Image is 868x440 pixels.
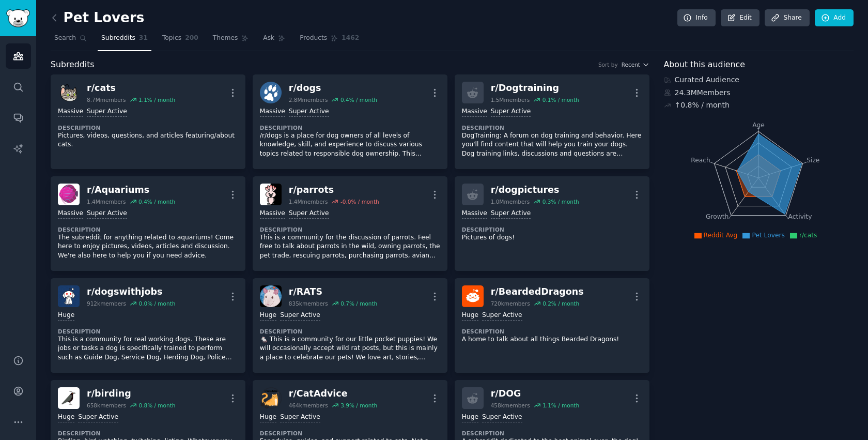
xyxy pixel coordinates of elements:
[462,311,478,321] div: Huge
[87,402,126,409] div: 658k members
[260,387,282,409] img: CatAdvice
[51,30,90,51] a: Search
[280,311,320,321] div: Super Active
[542,96,579,103] div: 0.1 % / month
[98,30,151,51] a: Subreddits31
[462,430,642,437] dt: Description
[54,34,76,43] span: Search
[58,226,238,233] dt: Description
[289,198,328,205] div: 1.4M members
[87,184,175,196] div: r/ Aquariums
[677,9,716,27] a: Info
[482,311,522,321] div: Super Active
[542,198,579,205] div: 0.3 % / month
[815,9,854,27] a: Add
[491,402,530,409] div: 458k members
[260,335,440,362] p: 🐁 This is a community for our little pocket puppies! We will occasionally accept wild rat posts, ...
[260,124,440,131] dt: Description
[58,430,238,437] dt: Description
[58,335,238,362] p: This is a community for real working dogs. These are jobs or tasks a dog is specifically trained ...
[622,61,649,68] button: Recent
[675,100,730,111] div: ↑ 0.8 % / month
[87,82,175,95] div: r/ cats
[289,209,329,219] div: Super Active
[87,209,127,219] div: Super Active
[598,61,618,68] div: Sort by
[300,34,327,43] span: Products
[289,402,328,409] div: 464k members
[482,413,522,422] div: Super Active
[58,124,238,131] dt: Description
[101,34,135,43] span: Subreddits
[704,232,738,239] span: Reddit Avg
[58,82,80,103] img: cats
[462,335,642,344] p: A home to talk about all things Bearded Dragons!
[289,300,328,307] div: 835k members
[260,311,276,321] div: Huge
[260,285,282,307] img: RATS
[289,285,377,298] div: r/ RATS
[491,300,530,307] div: 720k members
[260,82,282,103] img: dogs
[462,131,642,159] p: DogTraining: A forum on dog training and behavior. Here you'll find content that will help you tr...
[87,285,175,298] div: r/ dogswithjobs
[342,34,359,43] span: 1462
[280,413,320,422] div: Super Active
[138,300,175,307] div: 0.0 % / month
[752,122,765,129] tspan: Age
[721,9,760,27] a: Edit
[185,34,198,43] span: 200
[664,87,854,98] div: 24.3M Members
[462,226,642,233] dt: Description
[462,209,487,219] div: Massive
[260,430,440,437] dt: Description
[58,413,74,422] div: Huge
[58,311,74,321] div: Huge
[58,233,238,261] p: The subreddit for anything related to aquariums! Come here to enjoy pictures, videos, articles an...
[455,176,649,271] a: r/dogpictures1.0Mmembers0.3% / monthMassiveSuper ActiveDescriptionPictures of dogs!
[253,176,447,271] a: parrotsr/parrots1.4Mmembers-0.0% / monthMassiveSuper ActiveDescriptionThis is a community for the...
[462,413,478,422] div: Huge
[159,30,202,51] a: Topics200
[51,278,245,373] a: dogswithjobsr/dogswithjobs912kmembers0.0% / monthHugeDescriptionThis is a community for real work...
[706,213,729,220] tspan: Growth
[260,107,285,117] div: Massive
[253,278,447,373] a: RATSr/RATS835kmembers0.7% / monthHugeSuper ActiveDescription🐁 This is a community for our little ...
[491,96,530,103] div: 1.5M members
[788,213,812,220] tspan: Activity
[340,198,379,205] div: -0.0 % / month
[263,34,274,43] span: Ask
[491,198,530,205] div: 1.0M members
[289,387,377,400] div: r/ CatAdvice
[260,209,285,219] div: Massive
[664,58,745,71] span: About this audience
[58,328,238,335] dt: Description
[340,300,377,307] div: 0.7 % / month
[491,184,579,196] div: r/ dogpictures
[51,10,144,26] h2: Pet Lovers
[260,328,440,335] dt: Description
[289,107,329,117] div: Super Active
[58,131,238,149] p: Pictures, videos, questions, and articles featuring/about cats.
[139,34,148,43] span: 31
[691,156,710,163] tspan: Reach
[87,198,126,205] div: 1.4M members
[253,74,447,169] a: dogsr/dogs2.8Mmembers0.4% / monthMassiveSuper ActiveDescription/r/dogs is a place for dog owners ...
[491,82,579,95] div: r/ Dogtraining
[807,156,819,163] tspan: Size
[138,96,175,103] div: 1.1 % / month
[87,107,127,117] div: Super Active
[87,300,126,307] div: 912k members
[542,300,579,307] div: 0.2 % / month
[6,9,30,27] img: GummySearch logo
[260,226,440,233] dt: Description
[289,96,328,103] div: 2.8M members
[260,184,282,205] img: parrots
[58,285,80,307] img: dogswithjobs
[340,96,377,103] div: 0.4 % / month
[260,413,276,422] div: Huge
[542,402,579,409] div: 1.1 % / month
[491,107,531,117] div: Super Active
[213,34,238,43] span: Themes
[162,34,181,43] span: Topics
